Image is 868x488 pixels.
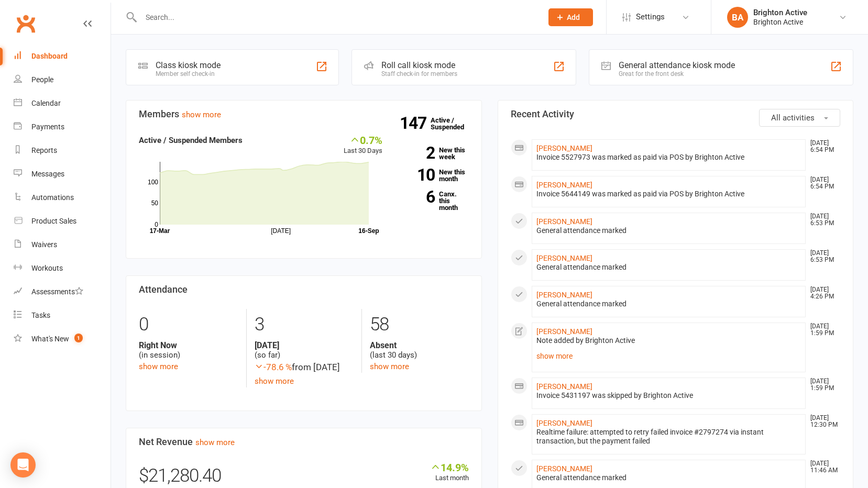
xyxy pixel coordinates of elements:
[805,213,840,227] time: [DATE] 6:53 PM
[344,134,382,157] div: Last 30 Days
[31,99,61,107] div: Calendar
[805,415,840,428] time: [DATE] 12:30 PM
[536,254,592,262] a: [PERSON_NAME]
[14,257,111,280] a: Workouts
[536,391,801,400] div: Invoice 5431197 was skipped by Brighton Active
[14,304,111,327] a: Tasks
[536,181,592,189] a: [PERSON_NAME]
[536,428,801,446] div: Realtime failure: attempted to retry failed invoice #2797274 via instant transaction, but the pay...
[344,134,382,146] div: 0.7%
[805,286,840,300] time: [DATE] 4:26 PM
[511,109,841,119] h3: Recent Activity
[370,340,469,350] strong: Absent
[400,115,431,131] strong: 147
[10,452,36,478] div: Open Intercom Messenger
[14,68,111,92] a: People
[255,309,354,340] div: 3
[31,335,69,343] div: What's New
[536,153,801,162] div: Invoice 5527973 was marked as paid via POS by Brighton Active
[548,8,593,26] button: Add
[619,70,735,77] div: Great for the front desk
[14,327,111,351] a: What's New1
[14,186,111,209] a: Automations
[759,109,840,127] button: All activities
[255,340,354,350] strong: [DATE]
[536,382,592,391] a: [PERSON_NAME]
[139,362,178,371] a: show more
[771,113,815,123] span: All activities
[536,291,592,299] a: [PERSON_NAME]
[13,10,39,37] a: Clubworx
[805,176,840,190] time: [DATE] 6:54 PM
[255,362,292,372] span: -78.6 %
[536,300,801,308] div: General attendance marked
[536,226,801,235] div: General attendance marked
[636,5,665,29] span: Settings
[430,461,469,484] div: Last month
[182,110,221,119] a: show more
[31,170,64,178] div: Messages
[370,340,469,360] div: (last 30 days)
[31,75,53,84] div: People
[14,45,111,68] a: Dashboard
[139,136,243,145] strong: Active / Suspended Members
[139,109,469,119] h3: Members
[805,460,840,474] time: [DATE] 11:46 AM
[139,284,469,295] h3: Attendance
[381,60,457,70] div: Roll call kiosk mode
[398,191,469,211] a: 6Canx. this month
[398,169,469,182] a: 10New this month
[536,336,801,345] div: Note added by Brighton Active
[14,280,111,304] a: Assessments
[370,362,409,371] a: show more
[14,233,111,257] a: Waivers
[14,209,111,233] a: Product Sales
[31,193,74,202] div: Automations
[138,10,535,25] input: Search...
[536,217,592,226] a: [PERSON_NAME]
[536,464,592,473] a: [PERSON_NAME]
[805,140,840,153] time: [DATE] 6:54 PM
[805,250,840,263] time: [DATE] 6:53 PM
[536,144,592,152] a: [PERSON_NAME]
[805,323,840,337] time: [DATE] 1:59 PM
[255,376,294,386] a: show more
[536,419,592,427] a: [PERSON_NAME]
[753,8,807,17] div: Brighton Active
[619,60,735,70] div: General attendance kiosk mode
[31,123,64,131] div: Payments
[156,70,221,77] div: Member self check-in
[31,146,57,154] div: Reports
[536,263,801,272] div: General attendance marked
[398,167,435,183] strong: 10
[370,309,469,340] div: 58
[156,60,221,70] div: Class kiosk mode
[398,189,435,205] strong: 6
[255,340,354,360] div: (so far)
[753,17,807,27] div: Brighton Active
[31,217,76,225] div: Product Sales
[14,115,111,139] a: Payments
[727,7,748,28] div: BA
[139,340,238,360] div: (in session)
[139,437,469,447] h3: Net Revenue
[381,70,457,77] div: Staff check-in for members
[31,52,68,60] div: Dashboard
[195,438,235,447] a: show more
[31,311,50,319] div: Tasks
[139,309,238,340] div: 0
[139,340,238,350] strong: Right Now
[398,147,469,160] a: 2New this week
[14,162,111,186] a: Messages
[31,287,83,296] div: Assessments
[31,240,57,249] div: Waivers
[805,378,840,392] time: [DATE] 1:59 PM
[536,349,801,363] a: show more
[536,473,801,482] div: General attendance marked
[14,92,111,115] a: Calendar
[431,109,477,138] a: 147Active / Suspended
[567,13,580,21] span: Add
[398,145,435,161] strong: 2
[74,334,83,342] span: 1
[430,461,469,473] div: 14.9%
